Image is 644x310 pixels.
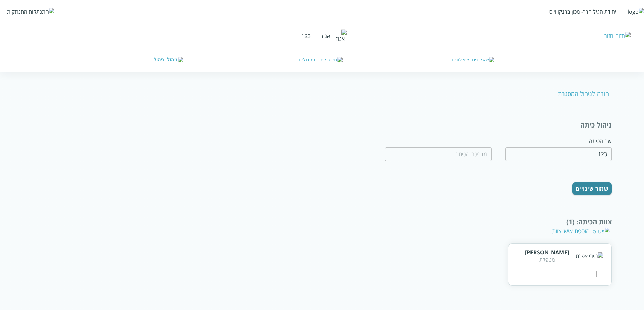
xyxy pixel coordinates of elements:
div: התנתקות [7,8,27,16]
div: מטפלת [525,256,569,263]
img: ניהול [167,57,183,63]
div: יחידת הגיל הרך- מכון ברנקו וייס [549,8,616,16]
img: שאלונים [472,57,495,63]
button: תירגולים [246,48,398,72]
input: מדריכת הכיתה [385,147,492,161]
img: logo [627,8,644,16]
input: שם הכיתה [505,147,612,161]
img: התנתקות [29,8,54,16]
button: more [590,267,603,281]
button: ניהול [93,48,246,72]
img: מירי אפרתי [574,252,603,260]
div: חזרה לניהול המסגרת [558,90,612,98]
div: חזור [604,32,613,39]
button: שאלונים [398,48,551,72]
img: plus [592,227,610,235]
div: ניהול כיתה [32,120,612,130]
img: חזור [616,32,631,39]
div: [PERSON_NAME] [525,249,569,256]
div: צוות הכיתה : (1) [32,217,612,226]
div: הוספת איש צוות [552,227,610,235]
button: שמור שינויים [572,182,612,195]
img: תירגולים [319,57,343,63]
div: שם הכיתה [505,137,612,145]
